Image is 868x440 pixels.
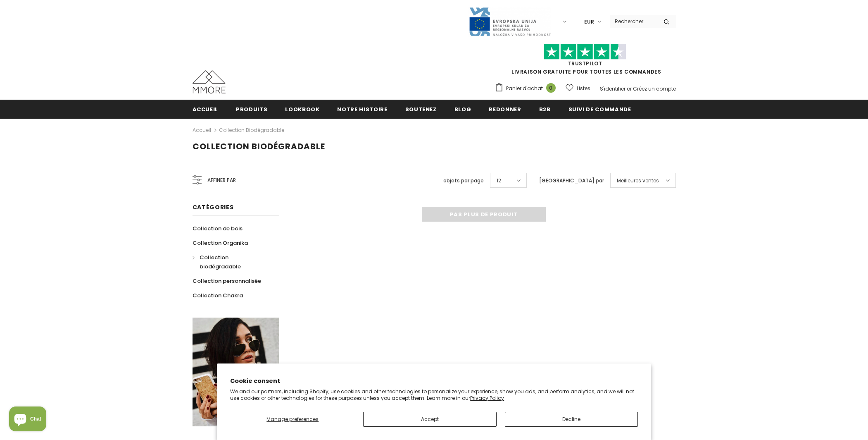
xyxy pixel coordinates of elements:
span: Collection Chakra [193,292,243,299]
a: Collection biodégradable [193,250,270,274]
button: Manage preferences [230,412,355,427]
span: soutenez [405,105,437,113]
a: Privacy Policy [470,395,504,402]
a: Redonner [489,100,521,118]
a: Collection Chakra [193,288,243,303]
a: Créez un compte [633,85,676,92]
span: Lookbook [285,105,319,113]
span: Collection biodégradable [200,253,241,270]
span: Meilleures ventes [617,177,659,185]
a: Collection Organika [193,236,248,250]
span: Collection de bois [193,225,243,232]
label: objets par page [443,177,484,185]
label: [GEOGRAPHIC_DATA] par [539,177,604,185]
img: Cas MMORE [193,70,226,93]
a: TrustPilot [568,60,602,67]
span: Suivi de commande [568,105,631,113]
a: Accueil [193,125,211,135]
a: Listes [566,81,590,96]
a: Panier d'achat 0 [495,82,560,95]
img: Faites confiance aux étoiles pilotes [544,44,626,60]
span: 12 [497,177,501,185]
a: S'identifier [600,85,625,92]
p: We and our partners, including Shopify, use cookies and other technologies to personalize your ex... [230,388,638,401]
span: LIVRAISON GRATUITE POUR TOUTES LES COMMANDES [495,48,676,75]
a: Notre histoire [337,100,387,118]
span: Redonner [489,105,521,113]
a: Lookbook [285,100,319,118]
span: EUR [584,18,594,26]
span: Manage preferences [266,416,319,423]
a: soutenez [405,100,437,118]
inbox-online-store-chat: Shopify online store chat [7,407,49,433]
span: Collection personnalisée [193,277,261,285]
span: Collection biodégradable [193,141,325,152]
button: Accept [363,412,496,427]
span: Notre histoire [337,105,387,113]
h2: Cookie consent [230,377,638,385]
span: 0 [546,83,556,93]
a: Produits [236,100,267,118]
span: Panier d'achat [506,84,543,93]
span: or [627,85,632,92]
span: Catégories [193,203,234,211]
span: Affiner par [207,176,236,185]
a: Javni Razpis [468,18,551,25]
a: Blog [454,100,471,118]
a: Collection personnalisée [193,274,261,288]
span: Blog [454,105,471,113]
a: B2B [539,100,551,118]
a: Collection de bois [193,221,243,236]
button: Decline [505,412,638,427]
span: Listes [577,84,590,93]
img: Javni Razpis [468,7,551,37]
a: Accueil [193,100,219,118]
a: Collection biodégradable [219,127,284,134]
span: Produits [236,105,267,113]
a: Suivi de commande [568,100,631,118]
span: B2B [539,105,551,113]
span: Collection Organika [193,239,248,247]
span: Accueil [193,105,219,113]
input: Search Site [610,15,657,27]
